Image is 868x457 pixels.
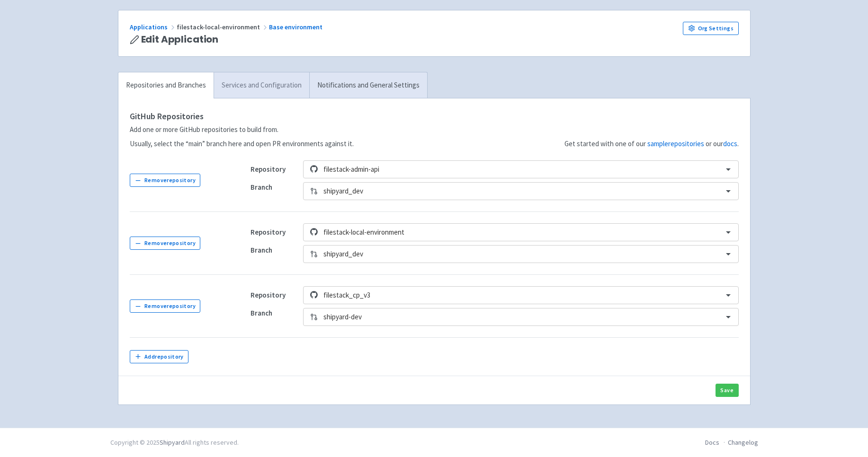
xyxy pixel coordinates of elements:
p: Get started with one of our or our . [564,139,739,149]
strong: GitHub Repositories [130,111,204,122]
strong: Branch [251,308,272,317]
button: Save [716,384,739,397]
button: Addrepository [130,350,189,363]
span: Edit Application [141,34,219,45]
strong: Repository [251,290,286,299]
button: Removerepository [130,174,201,187]
span: filestack-local-environment [177,23,269,31]
a: Notifications and General Settings [309,72,427,98]
a: Shipyard [160,438,185,447]
button: Removerepository [130,299,201,313]
a: samplerepositories [647,139,704,148]
a: Changelog [728,438,758,447]
a: Org Settings [683,22,739,35]
strong: Repository [251,228,286,237]
p: Add one or more GitHub repositories to build from. [130,124,354,135]
p: Usually, select the “main” branch here and open PR environments against it. [130,139,354,149]
strong: Branch [251,183,272,192]
a: Applications [130,23,177,31]
a: Services and Configuration [214,72,309,98]
div: Copyright © 2025 All rights reserved. [110,438,239,448]
strong: Branch [251,246,272,255]
a: docs [723,139,737,148]
strong: Repository [251,165,286,174]
a: Docs [705,438,719,447]
button: Removerepository [130,237,201,250]
a: Base environment [269,23,324,31]
a: Repositories and Branches [118,72,214,98]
